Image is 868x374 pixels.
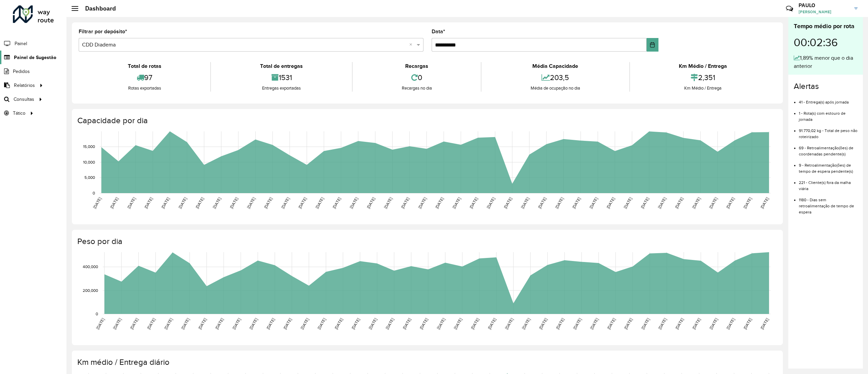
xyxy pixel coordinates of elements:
[794,54,857,70] div: 1,89% menor que o dia anterior
[129,317,139,330] text: [DATE]
[453,317,463,330] text: [DATE]
[197,317,207,330] text: [DATE]
[589,197,598,209] text: [DATE]
[351,317,360,330] text: [DATE]
[300,317,310,330] text: [DATE]
[606,317,616,330] text: [DATE]
[798,9,849,15] span: [PERSON_NAME]
[77,116,776,126] h4: Capacidade por dia
[452,197,461,209] text: [DATE]
[436,317,446,330] text: [DATE]
[799,140,857,157] li: 69 - Retroalimentação(ões) de coordenadas pendente(s)
[487,317,497,330] text: [DATE]
[799,157,857,174] li: 9 - Retroalimentação(ões) de tempo de espera pendente(s)
[366,197,376,209] text: [DATE]
[263,197,273,209] text: [DATE]
[623,197,633,209] text: [DATE]
[80,62,209,70] div: Total de rotas
[83,145,95,149] text: 15,000
[743,197,752,209] text: [DATE]
[232,317,241,330] text: [DATE]
[469,197,478,209] text: [DATE]
[674,317,684,330] text: [DATE]
[799,94,857,105] li: 41 - Entrega(s) após jornada
[709,317,718,330] text: [DATE]
[504,317,514,330] text: [DATE]
[657,317,667,330] text: [DATE]
[14,82,35,89] span: Relatórios
[83,160,95,164] text: 10,000
[229,197,239,209] text: [DATE]
[409,41,415,49] span: Clear all
[657,197,667,209] text: [DATE]
[282,317,292,330] text: [DATE]
[798,2,849,8] h3: PAULO
[246,197,256,209] text: [DATE]
[470,317,480,330] text: [DATE]
[538,317,548,330] text: [DATE]
[317,317,327,330] text: [DATE]
[214,317,224,330] text: [DATE]
[503,197,513,209] text: [DATE]
[368,317,378,330] text: [DATE]
[419,317,429,330] text: [DATE]
[589,317,599,330] text: [DATE]
[80,70,209,85] div: 97
[799,123,857,140] li: 91.770,02 kg - Total de peso não roteirizado
[400,197,410,209] text: [DATE]
[647,38,659,52] button: Choose Date
[759,317,769,330] text: [DATE]
[180,317,190,330] text: [DATE]
[146,317,156,330] text: [DATE]
[383,197,393,209] text: [DATE]
[95,317,105,330] text: [DATE]
[354,70,479,85] div: 0
[782,1,797,16] a: Contato Rápido
[213,85,350,92] div: Entregas exportadas
[92,197,102,209] text: [DATE]
[249,317,258,330] text: [DATE]
[280,197,290,209] text: [DATE]
[606,197,615,209] text: [DATE]
[84,175,95,180] text: 5,000
[13,110,25,117] span: Tático
[623,317,633,330] text: [DATE]
[13,68,30,75] span: Pedidos
[726,317,735,330] text: [DATE]
[178,197,188,209] text: [DATE]
[794,31,857,54] div: 00:02:36
[434,197,444,209] text: [DATE]
[15,40,27,47] span: Painel
[79,27,127,36] label: Filtrar por depósito
[432,27,445,36] label: Data
[143,197,153,209] text: [DATE]
[93,191,95,195] text: 0
[520,197,530,209] text: [DATE]
[794,81,857,91] h4: Alertas
[483,70,627,85] div: 203,5
[354,62,479,70] div: Recargas
[555,317,565,330] text: [DATE]
[554,197,564,209] text: [DATE]
[640,197,650,209] text: [DATE]
[759,197,769,209] text: [DATE]
[799,174,857,192] li: 221 - Cliente(s) fora da malha viária
[486,197,496,209] text: [DATE]
[265,317,275,330] text: [DATE]
[537,197,547,209] text: [DATE]
[112,317,122,330] text: [DATE]
[725,197,735,209] text: [DATE]
[799,192,857,215] li: 1180 - Dias sem retroalimentação de tempo de espera
[213,62,350,70] div: Total de entregas
[632,62,774,70] div: Km Médio / Entrega
[640,317,650,330] text: [DATE]
[572,317,582,330] text: [DATE]
[799,105,857,123] li: 1 - Rota(s) com estouro de jornada
[195,197,204,209] text: [DATE]
[96,312,98,316] text: 0
[691,197,701,209] text: [DATE]
[334,317,343,330] text: [DATE]
[212,197,222,209] text: [DATE]
[483,62,627,70] div: Média Capacidade
[402,317,412,330] text: [DATE]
